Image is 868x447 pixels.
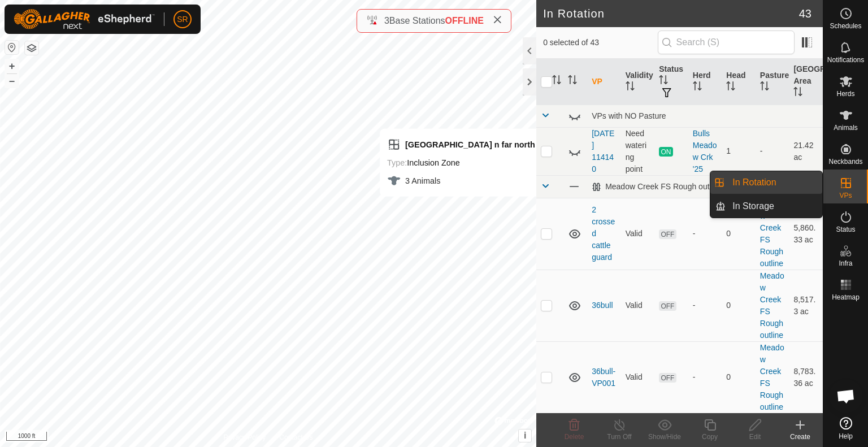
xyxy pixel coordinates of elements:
span: Infra [839,260,852,267]
span: 3 [384,16,389,25]
button: – [5,74,19,88]
a: Contact Us [279,432,313,442]
a: 36bull-VP001 [592,367,615,388]
span: Heatmap [832,294,860,301]
th: Pasture [756,59,789,105]
td: Need watering point [621,127,655,175]
th: [GEOGRAPHIC_DATA] Area [789,59,823,105]
img: Gallagher Logo [14,9,155,29]
a: In Storage [726,195,822,218]
a: In Rotation [726,171,822,194]
span: OFF [659,301,676,311]
span: Neckbands [828,158,862,165]
div: 3 Animals [387,174,535,188]
span: Status [836,226,855,233]
button: + [5,59,19,73]
td: 5,860.33 ac [789,198,823,270]
div: [GEOGRAPHIC_DATA] n far north [387,138,535,151]
div: Create [778,432,823,442]
li: In Storage [710,195,822,218]
span: Help [839,433,853,440]
p-sorticon: Activate to sort [626,83,635,92]
td: 8,783.36 ac [789,341,823,413]
input: Search (S) [658,31,795,54]
span: ON [659,147,672,157]
span: VPs [839,192,852,199]
button: Reset Map [5,41,19,54]
a: Meadow Creek FS Rough outline [760,271,784,340]
label: Type: [387,158,407,167]
div: Edit [732,432,778,442]
td: Valid [621,270,655,341]
td: 1 [722,127,756,175]
td: 0 [722,341,756,413]
a: 36bull [592,301,613,310]
p-sorticon: Activate to sort [726,83,735,92]
a: Meadow Creek FS Rough outline [760,343,784,411]
span: OFF [659,373,676,383]
p-sorticon: Activate to sort [552,77,561,86]
p-sorticon: Activate to sort [793,89,802,98]
span: Animals [834,124,858,131]
h2: In Rotation [543,7,799,20]
td: 21.42 ac [789,127,823,175]
button: Map Layers [25,41,38,55]
span: In Rotation [732,176,776,189]
td: - [756,127,789,175]
a: Privacy Policy [224,432,266,442]
span: SR [177,14,188,25]
div: Meadow Creek FS Rough outline [592,182,769,192]
li: In Rotation [710,171,822,194]
th: Validity [621,59,655,105]
p-sorticon: Activate to sort [693,83,702,92]
div: Bulls Meadow Crk '25 [693,128,718,175]
th: VP [587,59,621,105]
span: 0 selected of 43 [543,37,657,49]
span: i [524,431,526,440]
div: Show/Hide [642,432,687,442]
button: i [519,429,531,442]
div: - [693,228,718,240]
span: Notifications [827,57,864,63]
td: 0 [722,270,756,341]
a: 2 crossed cattle guard [592,205,615,262]
th: Status [654,59,688,105]
th: Head [722,59,756,105]
div: Inclusion Zone [387,156,535,170]
td: 0 [722,198,756,270]
div: - [693,371,718,383]
div: - [693,300,718,311]
th: Herd [688,59,722,105]
span: Base Stations [389,16,445,25]
span: Herds [836,90,854,97]
span: OFFLINE [445,16,484,25]
td: Valid [621,341,655,413]
a: Help [823,413,868,444]
span: Delete [565,433,584,441]
span: Schedules [830,23,861,29]
span: OFF [659,229,676,239]
span: 43 [799,5,811,22]
span: In Storage [732,199,774,213]
p-sorticon: Activate to sort [659,77,668,86]
a: [DATE] 114140 [592,129,614,173]
p-sorticon: Activate to sort [760,83,769,92]
div: Turn Off [597,432,642,442]
td: 8,517.3 ac [789,270,823,341]
p-sorticon: Activate to sort [568,77,577,86]
div: Open chat [829,379,863,413]
div: Copy [687,432,732,442]
div: VPs with NO Pasture [592,111,818,120]
td: Valid [621,198,655,270]
a: Meadow Creek FS Rough outline [760,199,784,268]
